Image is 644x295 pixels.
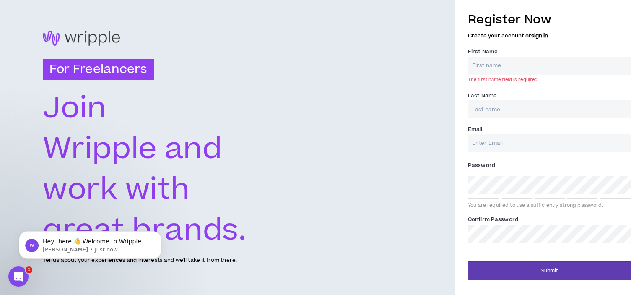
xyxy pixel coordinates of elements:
label: First Name [468,45,498,58]
label: Confirm Password [468,213,518,226]
text: work with [43,169,190,211]
div: The first name field is required. [468,76,539,83]
iframe: Intercom live chat [8,266,29,287]
text: great brands. [43,209,247,252]
label: Email [468,123,483,136]
a: sign in [531,32,548,39]
button: Submit [468,261,631,280]
div: You are required to use a sufficiently strong password. [468,202,631,209]
input: Last name [468,100,631,118]
input: Enter Email [468,134,631,152]
h5: Create your account or [468,33,631,39]
input: First name [468,57,631,75]
span: 1 [26,266,32,273]
text: Wripple and [43,128,223,170]
label: Last Name [468,89,497,102]
iframe: Intercom notifications message [6,214,174,272]
h3: For Freelancers [43,59,154,80]
span: Password [468,162,495,169]
text: Join [43,87,106,130]
h3: Register Now [468,11,631,29]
